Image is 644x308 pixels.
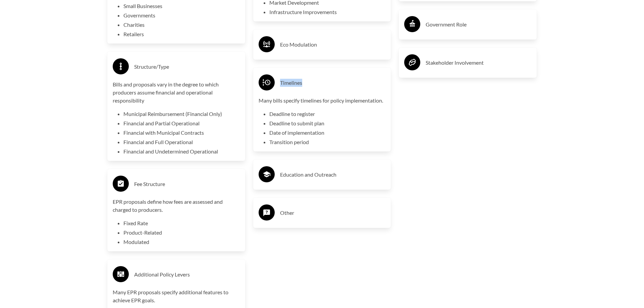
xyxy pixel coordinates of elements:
[280,207,386,218] h3: Other
[280,39,386,50] h3: Eco Modulation
[123,11,240,19] li: Governments
[134,269,240,280] h3: Additional Policy Levers
[123,21,240,29] li: Charities
[123,238,240,246] li: Modulated
[123,219,240,227] li: Fixed Rate
[123,129,240,137] li: Financial with Municipal Contracts
[123,110,240,118] li: Municipal Reimbursement (Financial Only)
[123,229,240,237] li: Product-Related
[134,61,240,72] h3: Structure/Type
[269,110,386,118] li: Deadline to register
[426,19,531,30] h3: Government Role
[123,138,240,146] li: Financial and Full Operational
[123,2,240,10] li: Small Businesses
[269,138,386,146] li: Transition period
[426,57,531,68] h3: Stakeholder Involvement
[269,129,386,137] li: Date of implementation
[113,198,240,214] p: EPR proposals define how fees are assessed and charged to producers.
[113,80,240,105] p: Bills and proposals vary in the degree to which producers assume financial and operational respon...
[280,77,386,88] h3: Timelines
[269,119,386,127] li: Deadline to submit plan
[280,169,386,180] h3: Education and Outreach
[134,179,240,189] h3: Fee Structure
[123,119,240,127] li: Financial and Partial Operational
[123,147,240,156] li: Financial and Undetermined Operational
[113,288,240,304] p: Many EPR proposals specify additional features to achieve EPR goals.
[269,8,386,16] li: Infrastructure Improvements
[123,30,240,38] li: Retailers
[259,97,386,105] p: Many bills specify timelines for policy implementation.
